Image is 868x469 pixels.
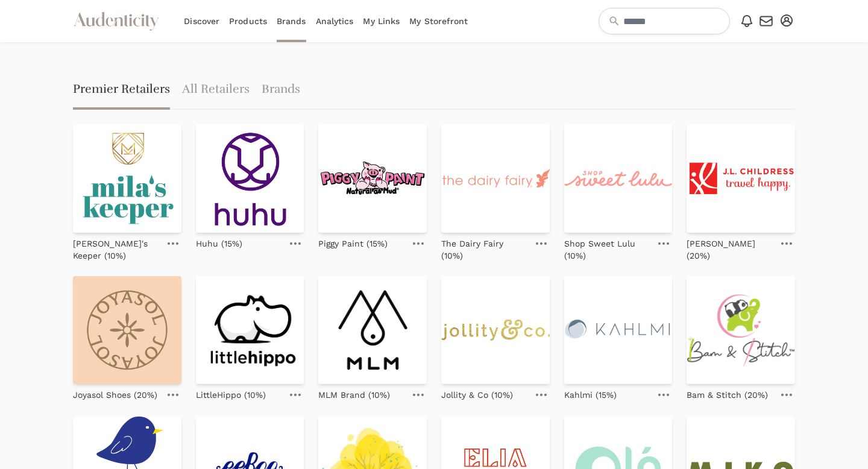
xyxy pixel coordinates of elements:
a: [PERSON_NAME] (20%) [687,233,773,262]
img: tdf_sig_coral_cmyk_with_tag_rm_316_1635271346__80152_6_-_Edited.png [441,124,550,233]
a: Kahlmi (15%) [564,384,617,401]
img: little-hippo-logo.png [196,276,304,385]
img: milas-keeper-logo.png [73,124,181,233]
p: LittleHippo (10%) [196,389,266,401]
p: Kahlmi (15%) [564,389,617,401]
p: Joyasol Shoes (20%) [73,389,157,401]
img: Logo-FullTM-500x_17f65d78-1daf-4442-9980-f61d2c2d6980.png [687,276,795,385]
a: All Retailers [182,71,250,110]
img: logo_website-2-04_510x.png [564,276,673,385]
p: Bam & Stitch (20%) [687,389,768,401]
p: [PERSON_NAME] (20%) [687,238,773,262]
a: Piggy Paint (15%) [318,233,388,250]
p: Piggy Paint (15%) [318,238,388,250]
p: Jollity & Co (10%) [441,389,513,401]
a: LittleHippo (10%) [196,384,266,401]
a: Bam & Stitch (20%) [687,384,768,401]
img: Logo_BLACK_MLM_RGB_400x.png [318,276,427,385]
a: Shop Sweet Lulu (10%) [564,233,651,262]
p: The Dairy Fairy (10%) [441,238,528,262]
p: Shop Sweet Lulu (10%) [564,238,651,262]
a: MLM Brand (10%) [318,384,390,401]
img: jlchildress-logo-stacked_260x.png [687,124,795,233]
a: The Dairy Fairy (10%) [441,233,528,262]
a: Huhu (15%) [196,233,242,250]
p: Huhu (15%) [196,238,242,250]
p: MLM Brand (10%) [318,389,390,401]
p: [PERSON_NAME]'s Keeper (10%) [73,238,160,262]
a: Jollity & Co (10%) [441,384,513,401]
img: da055878049b6d7dee11e1452f94f521.jpg [73,276,181,385]
img: logo_2x.png [441,276,550,385]
img: logo_2x.png [564,124,673,233]
img: 632a14bdc9f20b467d0e7f56_download.png [318,124,427,233]
a: Joyasol Shoes (20%) [73,384,157,401]
span: Premier Retailers [73,71,170,110]
img: HuHu_Logo_Outlined_Stacked_Purple_d3e0ee55-ed66-4583-b299-27a3fd9dc6fc.png [196,124,304,233]
a: Brands [262,71,300,110]
a: [PERSON_NAME]'s Keeper (10%) [73,233,160,262]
